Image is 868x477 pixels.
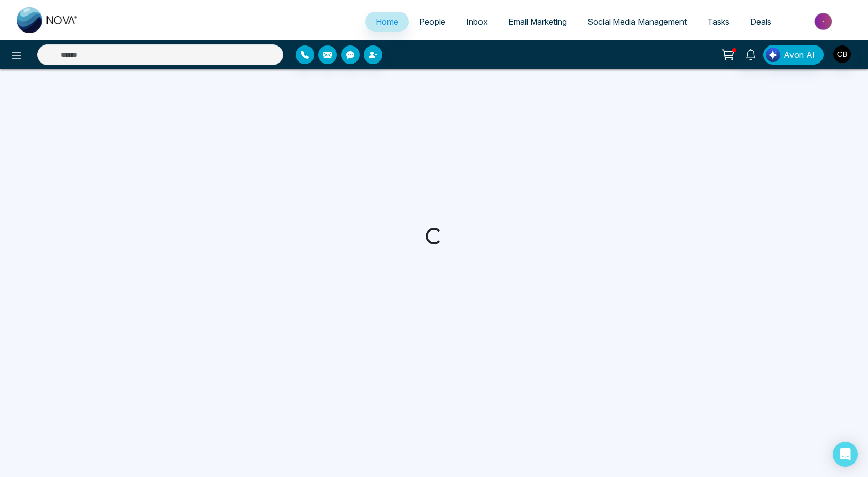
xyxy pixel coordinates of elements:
span: Deals [750,17,771,27]
img: Market-place.gif [787,10,862,33]
span: Avon AI [784,49,815,61]
a: People [409,12,456,32]
img: Lead Flow [766,48,780,62]
span: Inbox [466,17,488,27]
img: Nova CRM Logo [17,7,79,33]
div: Open Intercom Messenger [833,442,858,467]
span: People [419,17,445,27]
a: Social Media Management [577,12,697,32]
span: Social Media Management [587,17,687,27]
a: Inbox [456,12,498,32]
a: Home [365,12,409,32]
a: Email Marketing [498,12,577,32]
button: Avon AI [763,45,824,65]
span: Home [376,17,398,27]
span: Email Marketing [508,17,567,27]
a: Tasks [697,12,740,32]
img: User Avatar [833,45,851,63]
a: Deals [740,12,782,32]
span: Tasks [707,17,730,27]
